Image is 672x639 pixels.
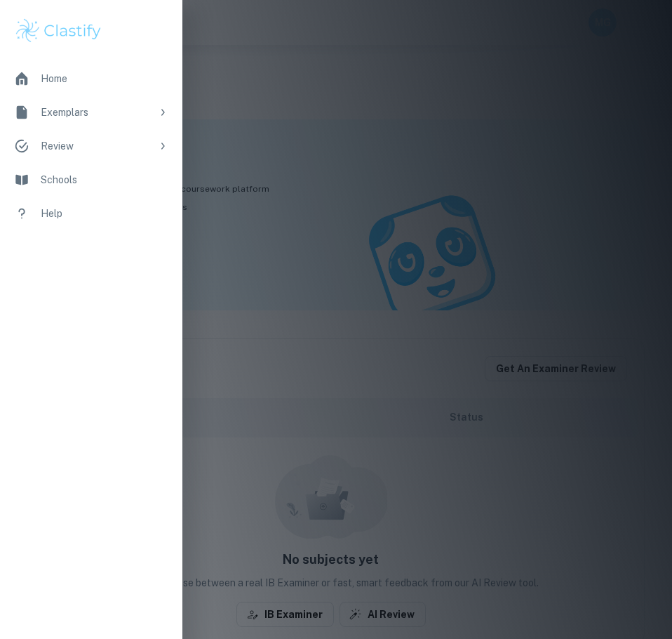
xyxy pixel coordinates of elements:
div: Home [41,71,168,86]
div: Exemplars [41,105,152,120]
div: Schools [41,172,168,187]
img: Clastify logo [14,17,103,45]
div: Review [41,138,152,154]
div: Help [41,206,168,221]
